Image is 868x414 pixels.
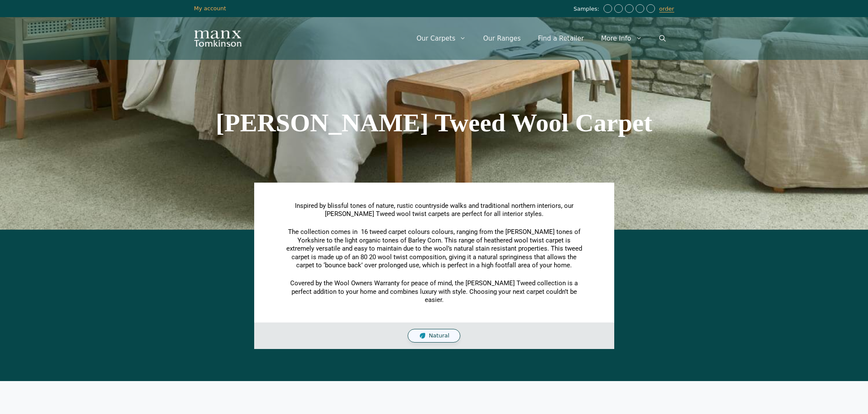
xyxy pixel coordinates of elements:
[529,26,592,51] a: Find a Retailer
[475,26,529,51] a: Our Ranges
[286,228,582,270] p: The collection comes in 16 tweed carpet colours colours, ranging from the [PERSON_NAME] tones of ...
[194,110,674,136] h1: [PERSON_NAME] Tweed Wool Carpet
[592,26,650,51] a: More Info
[408,26,475,51] a: Our Carpets
[651,26,674,51] a: Open Search Bar
[286,279,582,305] p: Covered by the Wool Owners Warranty for peace of mind, the [PERSON_NAME] Tweed collection is a pe...
[659,6,674,12] a: order
[408,26,674,51] nav: Primary
[194,5,226,12] a: My account
[574,6,601,13] span: Samples:
[429,332,449,340] span: Natural
[286,202,582,219] p: Inspired by blissful tones of nature, rustic countryside walks and traditional northern interiors...
[194,30,241,47] img: Manx Tomkinson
